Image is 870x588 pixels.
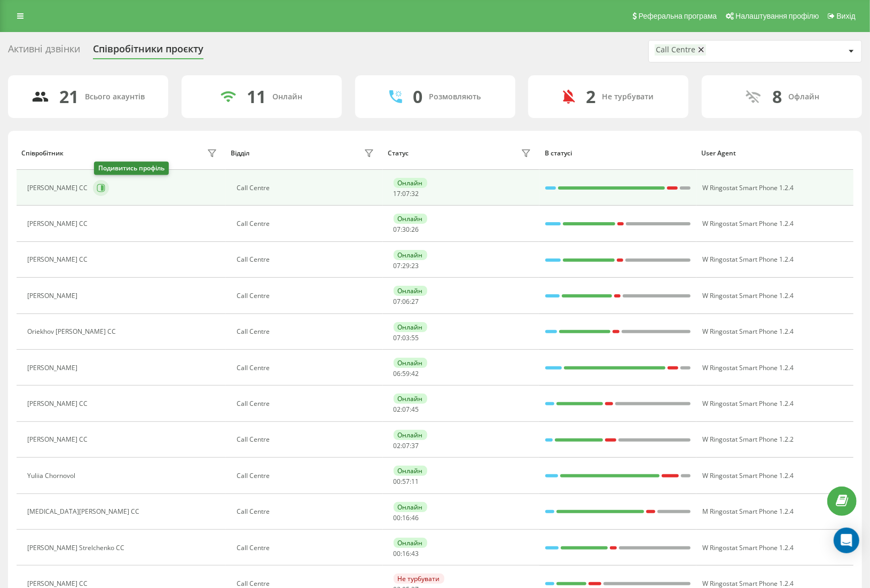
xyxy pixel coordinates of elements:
span: M Ringostat Smart Phone 1.2.4 [702,507,794,516]
div: Call Centre [237,508,377,515]
div: Офлайн [789,92,820,101]
div: Співробітник [21,150,64,157]
span: W Ringostat Smart Phone 1.2.4 [702,399,794,408]
div: 2 [586,87,595,107]
div: Онлайн [394,394,427,404]
span: 07 [394,333,401,342]
div: : : [394,226,419,233]
span: W Ringostat Smart Phone 1.2.2 [702,435,794,444]
div: Open Intercom Messenger [834,528,859,553]
span: 00 [394,549,401,558]
div: Call Centre [237,184,377,192]
div: Онлайн [394,214,427,224]
div: : : [394,334,419,342]
span: 07 [403,405,410,414]
span: W Ringostat Smart Phone 1.2.4 [702,219,794,228]
span: 27 [412,297,419,306]
span: 03 [403,333,410,342]
div: 11 [247,87,266,107]
span: 07 [394,225,401,234]
span: W Ringostat Smart Phone 1.2.4 [702,183,794,192]
div: Call Centre [237,328,377,335]
span: Налаштування профілю [735,12,819,20]
div: Онлайн [394,502,427,512]
div: Call Centre [237,544,377,552]
div: Всього акаунтів [85,92,145,101]
span: 55 [412,333,419,342]
span: W Ringostat Smart Phone 1.2.4 [702,471,794,480]
div: Розмовляють [429,92,481,101]
span: 16 [403,513,410,522]
div: Call Centre [237,364,377,372]
span: W Ringostat Smart Phone 1.2.4 [702,579,794,588]
div: : : [394,514,419,522]
div: Співробітники проєкту [93,43,203,60]
span: 57 [403,477,410,486]
span: 30 [403,225,410,234]
div: Онлайн [394,178,427,188]
span: 02 [394,405,401,414]
div: [PERSON_NAME] CC [27,256,90,263]
div: 21 [60,87,79,107]
span: 06 [394,369,401,378]
div: : : [394,478,419,485]
div: 8 [773,87,782,107]
div: Call Centre [656,45,695,54]
span: 23 [412,261,419,270]
span: 42 [412,369,419,378]
span: Реферальна програма [639,12,717,20]
span: 11 [412,477,419,486]
div: [PERSON_NAME] Strelchenko CC [27,544,127,552]
span: 07 [394,297,401,306]
div: Call Centre [237,400,377,407]
span: 00 [394,513,401,522]
div: Call Centre [237,292,377,300]
div: Call Centre [237,580,377,587]
div: [PERSON_NAME] CC [27,400,90,407]
div: Yuliia Chornovol [27,472,78,480]
div: : : [394,262,419,270]
div: Call Centre [237,256,377,263]
div: : : [394,370,419,378]
span: 06 [403,297,410,306]
div: Онлайн [394,250,427,260]
span: W Ringostat Smart Phone 1.2.4 [702,255,794,264]
span: 46 [412,513,419,522]
div: [PERSON_NAME] [27,364,80,372]
div: Call Centre [237,472,377,480]
span: 02 [394,441,401,450]
div: [PERSON_NAME] CC [27,580,90,587]
span: 00 [394,477,401,486]
div: Call Centre [237,220,377,228]
div: Онлайн [394,466,427,476]
div: [PERSON_NAME] [27,292,80,300]
span: W Ringostat Smart Phone 1.2.4 [702,363,794,372]
div: : : [394,298,419,305]
span: 43 [412,549,419,558]
div: Відділ [231,150,249,157]
div: Не турбувати [394,574,444,584]
span: Вихід [837,12,856,20]
span: W Ringostat Smart Phone 1.2.4 [702,543,794,552]
div: : : [394,442,419,450]
div: : : [394,550,419,558]
div: Не турбувати [602,92,654,101]
span: 32 [412,189,419,198]
div: [PERSON_NAME] СС [27,436,90,443]
span: 45 [412,405,419,414]
div: Подивитись профіль [94,162,169,175]
span: 17 [394,189,401,198]
div: Онлайн [394,286,427,296]
div: В статусі [545,150,692,157]
div: Онлайн [394,538,427,548]
div: : : [394,190,419,198]
div: Статус [388,150,409,157]
div: Онлайн [394,322,427,332]
span: 07 [394,261,401,270]
span: W Ringostat Smart Phone 1.2.4 [702,327,794,336]
span: W Ringostat Smart Phone 1.2.4 [702,291,794,300]
span: 16 [403,549,410,558]
div: Онлайн [272,92,302,101]
div: 0 [413,87,422,107]
span: 26 [412,225,419,234]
